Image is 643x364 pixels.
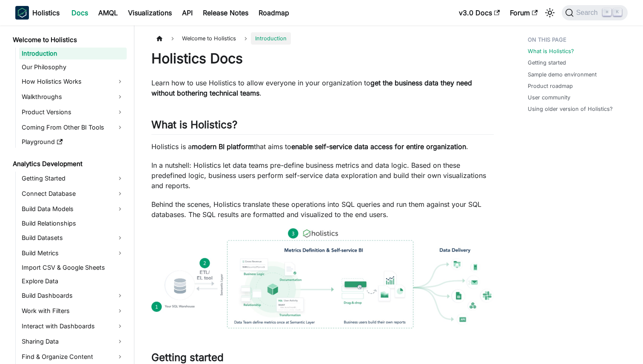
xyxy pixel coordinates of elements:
a: Getting started [528,59,566,67]
a: Home page [151,32,168,45]
b: Holistics [32,8,60,18]
img: How Holistics fits in your Data Stack [151,228,494,328]
a: Build Datasets [19,231,127,245]
h1: Holistics Docs [151,50,494,67]
strong: enable self-service data access for entire organization [291,142,466,151]
kbd: K [613,8,622,16]
p: Learn how to use Holistics to allow everyone in your organization to . [151,78,494,98]
a: Find & Organize Content [19,350,127,364]
button: Switch between dark and light mode (currently light mode) [543,6,557,20]
strong: modern BI platform [192,142,254,151]
a: Analytics Development [10,158,127,170]
a: Sharing Data [19,335,127,348]
a: Using older version of Holistics? [528,105,613,113]
p: In a nutshell: Holistics let data teams pre-define business metrics and data logic. Based on thes... [151,160,494,191]
a: Explore Data [19,275,127,287]
a: Product Versions [19,105,127,119]
h2: What is Holistics? [151,119,494,135]
kbd: ⌘ [603,8,611,16]
a: v3.0 Docs [454,6,505,20]
p: Behind the scenes, Holistics translate these operations into SQL queries and run them against you... [151,199,494,220]
a: Visualizations [123,6,177,20]
p: Holistics is a that aims to . [151,141,494,152]
a: Interact with Dashboards [19,319,127,333]
a: HolisticsHolistics [15,6,60,20]
a: AMQL [93,6,123,20]
a: Playground [19,136,127,148]
a: API [177,6,198,20]
a: Forum [505,6,543,20]
span: Search [574,9,603,17]
a: Release Notes [198,6,253,20]
a: What is Holistics? [528,47,574,55]
a: Sample demo environment [528,71,597,79]
a: Build Relationships [19,217,127,229]
a: Docs [66,6,93,20]
img: Holistics [15,6,29,20]
a: Introduction [19,48,127,59]
a: Import CSV & Google Sheets [19,262,127,274]
a: Roadmap [253,6,294,20]
a: Connect Database [19,187,127,200]
a: Walkthroughs [19,90,127,104]
a: Getting Started [19,172,127,185]
span: Welcome to Holistics [178,32,240,45]
nav: Breadcrumbs [151,32,494,45]
button: Search (Command+K) [562,5,628,20]
a: Build Metrics [19,246,127,260]
a: Build Data Models [19,202,127,216]
a: Coming From Other BI Tools [19,121,127,134]
a: Product roadmap [528,82,573,90]
span: Introduction [251,32,291,45]
a: User community [528,93,570,102]
a: Work with Filters [19,304,127,318]
a: How Holistics Works [19,75,127,88]
a: Our Philosophy [19,61,127,73]
a: Build Dashboards [19,289,127,302]
nav: Docs sidebar [7,25,134,364]
a: Welcome to Holistics [10,34,127,46]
